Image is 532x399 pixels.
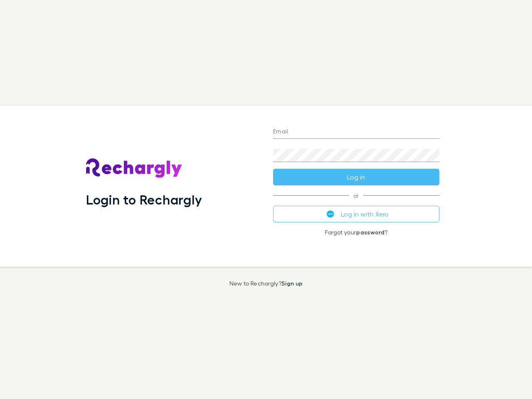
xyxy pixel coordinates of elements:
p: Forgot your ? [273,229,439,236]
button: Log in [273,169,439,185]
img: Xero's logo [327,210,334,218]
a: Sign up [281,280,303,287]
h1: Login to Rechargly [86,192,202,207]
a: password [356,229,384,236]
button: Log in with Xero [273,206,439,222]
img: Rechargly's Logo [86,158,182,178]
p: New to Rechargly? [229,280,303,287]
